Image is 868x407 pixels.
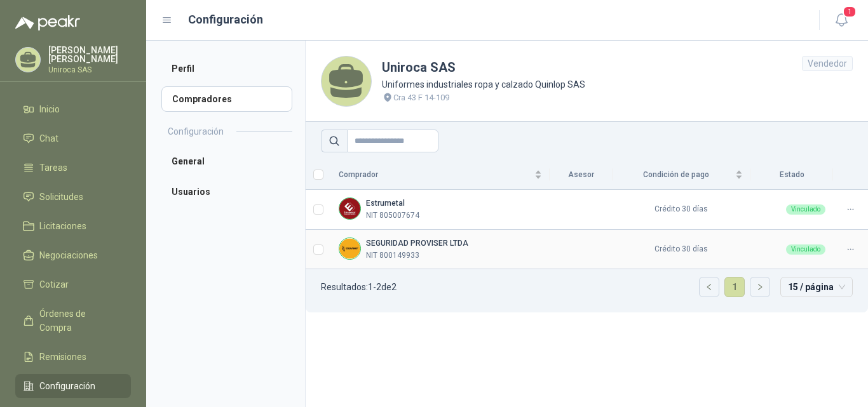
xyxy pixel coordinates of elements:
p: NIT 805007674 [366,210,419,222]
button: 1 [830,9,853,32]
b: SEGURIDAD PROVISER LTDA [366,239,468,248]
div: tamaño de página [780,277,853,297]
p: Uniroca SAS [48,66,131,74]
span: Tareas [39,161,67,175]
a: Usuarios [161,179,292,204]
th: Condición de pago [613,160,751,190]
td: Crédito 30 días [613,230,751,270]
a: Inicio [15,97,131,121]
b: Estrumetal [366,199,405,208]
a: Remisiones [15,345,131,369]
li: 1 [724,277,745,297]
a: Perfil [161,56,292,81]
span: Configuración [39,379,95,393]
img: Company Logo [339,238,360,259]
span: right [756,283,764,291]
th: Estado [750,160,833,190]
p: Uniformes industriales ropa y calzado Quinlop SAS [382,77,585,91]
span: 1 [843,6,857,18]
p: [PERSON_NAME] [PERSON_NAME] [48,46,131,63]
div: Vinculado [786,204,825,215]
h2: Configuración [168,124,224,138]
p: Cra 43 F 14-109 [393,91,449,104]
button: right [750,277,770,297]
span: Cotizar [39,277,69,291]
a: Negociaciones [15,243,131,267]
div: Vinculado [786,244,825,255]
span: Solicitudes [39,190,83,204]
img: Company Logo [339,198,360,219]
p: NIT 800149933 [366,250,419,262]
span: Inicio [39,102,60,116]
a: Órdenes de Compra [15,302,131,340]
span: Chat [39,131,58,145]
a: Configuración [15,374,131,398]
button: left [700,277,719,297]
a: Licitaciones [15,214,131,238]
a: Tareas [15,156,131,180]
span: Licitaciones [39,219,86,233]
li: Página anterior [699,277,719,297]
span: Órdenes de Compra [39,307,119,335]
span: 15 / página [788,277,845,297]
span: left [705,283,713,291]
a: Solicitudes [15,185,131,209]
a: General [161,149,292,174]
p: Resultados: 1 - 2 de 2 [321,283,397,291]
span: Negociaciones [39,248,98,262]
th: Comprador [331,160,550,190]
td: Crédito 30 días [613,190,751,230]
a: Cotizar [15,272,131,297]
h1: Configuración [188,11,263,29]
h1: Uniroca SAS [382,58,585,77]
li: Página siguiente [750,277,770,297]
a: Compradores [161,86,292,112]
img: Logo peakr [15,15,80,30]
div: Vendedor [802,56,853,71]
th: Asesor [550,160,612,190]
span: Comprador [339,169,532,181]
span: Condición de pago [620,169,733,181]
span: Remisiones [39,350,86,364]
a: Chat [15,126,131,150]
a: 1 [725,277,744,297]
